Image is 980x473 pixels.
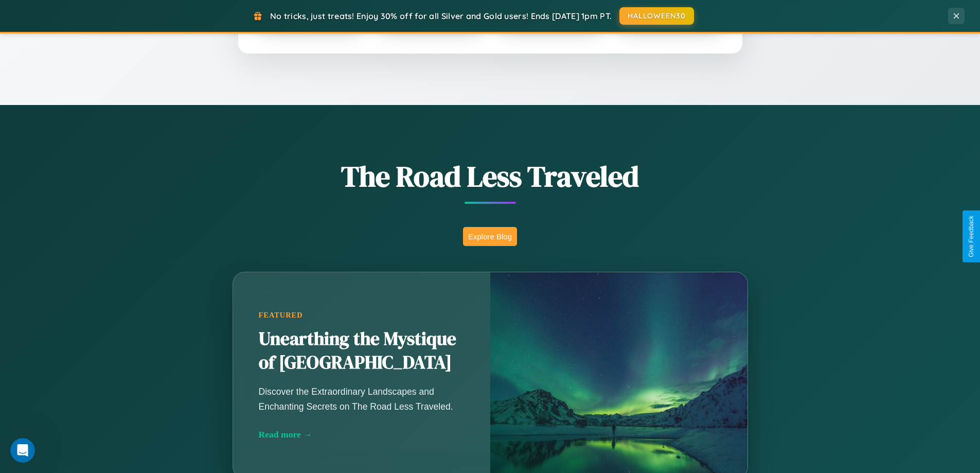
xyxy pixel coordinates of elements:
div: Read more → [259,429,465,440]
iframe: Intercom live chat [10,438,35,463]
button: HALLOWEEN30 [619,7,694,25]
h1: The Road Less Traveled [182,156,799,196]
h2: Unearthing the Mystique of [GEOGRAPHIC_DATA] [259,327,465,375]
span: No tricks, just treats! Enjoy 30% off for all Silver and Gold users! Ends [DATE] 1pm PT. [270,11,612,21]
button: Explore Blog [463,227,517,246]
div: Give Feedback [968,216,975,257]
div: Featured [259,311,465,320]
p: Discover the Extraordinary Landscapes and Enchanting Secrets on The Road Less Traveled. [259,384,465,413]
